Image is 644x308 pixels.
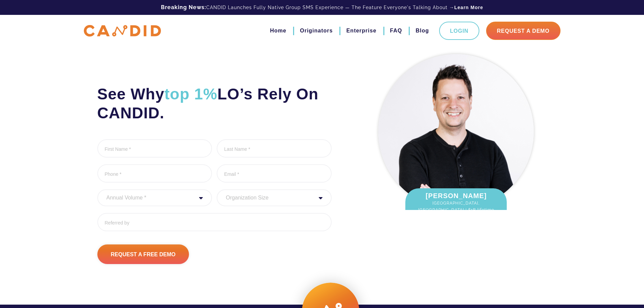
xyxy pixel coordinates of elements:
input: Last Name * [217,139,332,158]
input: First Name * [97,139,212,158]
a: Learn More [454,4,483,11]
a: FAQ [390,25,402,37]
a: Originators [300,25,333,37]
input: Request A Free Demo [97,244,189,264]
a: Home [270,25,286,37]
div: [PERSON_NAME] [405,188,507,223]
span: [GEOGRAPHIC_DATA], [GEOGRAPHIC_DATA] | $1B lifetime fundings. [412,200,500,220]
input: Phone * [97,164,212,183]
a: Blog [415,25,429,37]
input: Email * [217,164,332,183]
a: Request A Demo [486,22,560,40]
a: Login [439,22,479,40]
span: top 1% [164,85,217,103]
input: Referred by [97,213,332,231]
b: Breaking News: [161,4,206,10]
h2: See Why LO’s Rely On CANDID. [97,85,332,122]
a: Enterprise [346,25,376,37]
img: CANDID APP [84,25,161,37]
